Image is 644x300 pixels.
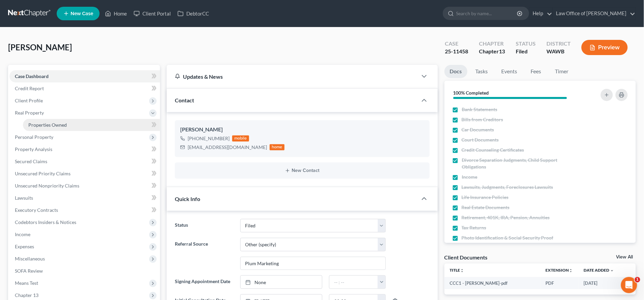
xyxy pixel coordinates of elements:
[174,7,212,20] a: DebtorCC
[171,219,237,232] label: Status
[15,171,71,176] span: Unsecured Priority Claims
[15,280,38,286] span: Means Test
[621,277,637,293] iframe: Intercom live chat
[450,268,464,273] a: Titleunfold_more
[462,126,494,133] span: Car Documents
[15,231,30,237] span: Income
[15,268,43,274] span: SOFA Review
[102,7,130,20] a: Home
[15,110,44,116] span: Real Property
[582,40,628,55] button: Preview
[171,275,237,289] label: Signing Appointment Date
[15,207,58,213] span: Executory Contracts
[462,204,510,211] span: Real Estate Documents
[188,144,267,151] div: [EMAIL_ADDRESS][DOMAIN_NAME]
[462,174,478,180] span: Income
[616,255,633,259] a: View All
[553,7,636,20] a: Law Office of [PERSON_NAME]
[9,82,160,95] a: Credit Report
[462,214,550,221] span: Retirement, 401K, IRA, Pension, Annuities
[15,98,43,103] span: Client Profile
[516,48,536,55] div: Filed
[499,48,505,54] span: 13
[445,65,467,78] a: Docs
[23,119,160,131] a: Properties Owned
[15,146,52,152] span: Property Analysis
[329,276,378,289] input: -- : --
[584,268,614,273] a: Date Added expand_more
[15,85,44,91] span: Credit Report
[462,194,509,201] span: Life Insurance Policies
[635,277,640,282] span: 1
[462,147,525,153] span: Credit Counseling Certificates
[462,136,499,143] span: Court Documents
[479,40,505,48] div: Chapter
[9,143,160,155] a: Property Analysis
[470,65,493,78] a: Tasks
[462,234,554,241] span: Photo Identification & Social Security Proof
[71,11,93,16] span: New Case
[445,277,541,289] td: CCC1 - [PERSON_NAME]-pdf
[232,135,249,142] div: mobile
[526,65,547,78] a: Fees
[540,277,579,289] td: PDF
[579,277,620,289] td: [DATE]
[130,7,174,20] a: Client Portal
[175,73,409,80] div: Updates & News
[9,204,160,216] a: Executory Contracts
[15,256,45,261] span: Miscellaneous
[456,7,518,20] input: Search by name...
[453,90,489,96] strong: 100% Completed
[9,180,160,192] a: Unsecured Nonpriority Claims
[188,135,230,142] div: [PHONE_NUMBER]
[9,192,160,204] a: Lawsuits
[9,265,160,277] a: SOFA Review
[241,257,386,270] input: Other Referral Source
[546,268,573,273] a: Extensionunfold_more
[569,269,573,273] i: unfold_more
[15,134,53,140] span: Personal Property
[15,195,33,201] span: Lawsuits
[9,70,160,82] a: Case Dashboard
[180,168,424,173] button: New Contact
[516,40,536,48] div: Status
[15,292,38,298] span: Chapter 13
[445,48,468,55] div: 25-11458
[28,122,67,128] span: Properties Owned
[270,144,285,150] div: home
[175,196,200,202] span: Quick Info
[15,73,49,79] span: Case Dashboard
[9,168,160,180] a: Unsecured Priority Claims
[445,254,488,261] div: Client Documents
[550,65,574,78] a: Timer
[610,269,614,273] i: expand_more
[462,184,554,191] span: Lawsuits, Judgments, Foreclosures Lawsuits
[171,238,237,270] label: Referral Source
[15,244,34,249] span: Expenses
[462,157,583,170] span: Divorce Separation Judgments, Child Support Obligations
[462,106,498,113] span: Bank Statements
[180,126,424,134] div: [PERSON_NAME]
[445,40,468,48] div: Case
[530,7,552,20] a: Help
[241,276,322,289] a: None
[462,116,504,123] span: Bills from Creditors
[462,224,487,231] span: Tax Returns
[9,155,160,168] a: Secured Claims
[479,48,505,55] div: Chapter
[15,183,79,189] span: Unsecured Nonpriority Claims
[8,42,72,52] span: [PERSON_NAME]
[546,48,571,55] div: WAWB
[496,65,523,78] a: Events
[15,219,76,225] span: Codebtors Insiders & Notices
[546,40,571,48] div: District
[15,158,47,164] span: Secured Claims
[175,97,194,103] span: Contact
[460,269,464,273] i: unfold_more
